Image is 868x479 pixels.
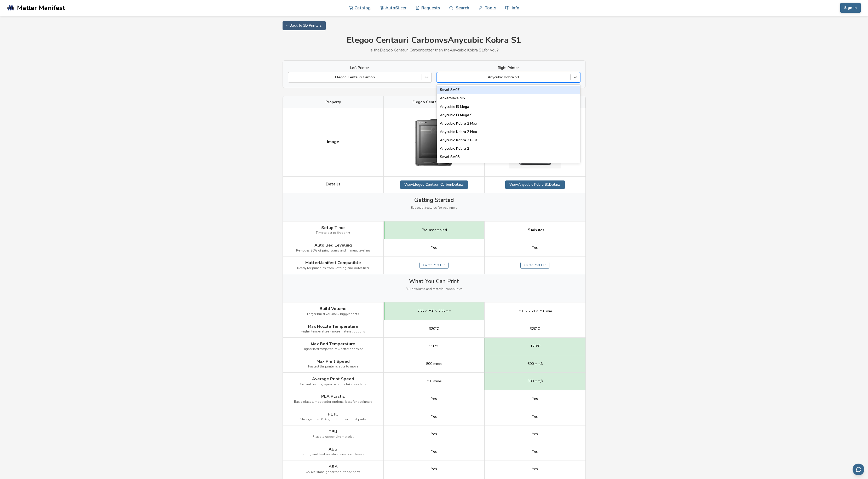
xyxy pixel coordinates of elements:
[431,449,437,454] span: Yes
[426,362,442,366] span: 500 mm/s
[329,429,337,434] span: TPU
[431,432,437,436] span: Yes
[288,66,432,70] label: Left Printer
[411,206,457,210] span: Essential features for beginners
[316,231,350,235] span: Time to get to first print
[306,470,360,474] span: UV resistant, good for outdoor parts
[307,312,359,316] span: Larger build volume = bigger prints
[429,344,439,348] span: 110°C
[313,435,354,439] span: Flexible rubber-like material
[532,397,538,401] span: Yes
[853,464,864,475] button: Send feedback via email
[437,136,580,144] div: Anycubic Kobra 2 Plus
[437,153,580,161] div: Sovol SV08
[422,228,447,232] span: Pre-assembled
[300,383,366,386] span: General printing speed = prints take less time
[408,112,460,172] img: Elegoo Centauri Carbon
[532,414,538,419] span: Yes
[414,197,454,203] span: Getting Started
[328,412,338,417] span: PETG
[283,48,586,52] p: Is the Elegoo Centauri Carbon better than the Anycubic Kobra S1 for you?
[329,464,338,469] span: ASA
[419,262,449,269] a: Create Print File
[520,262,549,269] a: Create Print File
[532,246,538,250] span: Yes
[409,278,459,284] span: What You Can Print
[301,330,365,334] span: Higher temperature = more material options
[518,309,552,313] span: 250 × 250 × 250 mm
[308,324,358,329] span: Max Nozzle Temperature
[437,161,580,170] div: Creality Hi
[321,394,345,399] span: PLA Plastic
[431,414,437,419] span: Yes
[17,4,65,11] span: Matter Manifest
[429,327,439,331] span: 320°C
[532,449,538,454] span: Yes
[431,397,437,401] span: Yes
[437,128,580,136] div: Anycubic Kobra 2 Neo
[526,228,544,232] span: 15 minutes
[417,309,451,313] span: 256 × 256 × 256 mm
[532,467,538,471] span: Yes
[317,359,350,364] span: Max Print Speed
[302,453,364,456] span: Strong and heat resistant, needs enclosure
[530,344,541,348] span: 120°C
[426,379,442,383] span: 250 mm/s
[296,249,370,253] span: Removes 80% of print issues and manual leveling
[527,379,543,383] span: 300 mm/s
[291,75,292,79] input: Elegoo Centauri Carbon
[437,119,580,128] div: Anycubic Kobra 2 Max
[437,103,580,111] div: Anycubic I3 Mega
[505,180,565,189] a: ViewAnycubic Kobra S1Details
[400,180,468,189] a: ViewElegoo Centauri CarbonDetails
[312,377,354,381] span: Average Print Speed
[530,327,540,331] span: 320°C
[527,362,543,366] span: 600 mm/s
[412,100,456,104] span: Elegoo Centauri Carbon
[283,36,586,45] h1: Elegoo Centauri Carbon vs Anycubic Kobra S1
[532,432,538,436] span: Yes
[283,21,326,30] a: ← Back to 3D Printers
[431,246,437,250] span: Yes
[329,447,337,452] span: ABS
[840,3,861,13] button: Sign In
[300,418,366,421] span: Stronger than PLA, good for functional parts
[311,342,355,346] span: Max Bed Temperature
[437,86,580,94] div: Sovol SV07
[437,66,580,70] label: Right Printer
[431,467,437,471] span: Yes
[406,287,463,291] span: Build volume and material capabilities
[305,260,361,265] span: MatterManifest Compatible
[440,75,441,79] input: Anycubic Kobra S1Sovol SV07AnkerMake M5Anycubic I3 MegaAnycubic I3 Mega SAnycubic Kobra 2 MaxAnyc...
[314,243,352,248] span: Auto Bed Leveling
[437,94,580,102] div: AnkerMake M5
[325,100,341,104] span: Property
[297,266,369,270] span: Ready for print files from Catalog and AutoSlicer
[294,400,372,404] span: Basic plastic, most color options, best for beginners
[308,365,358,369] span: Fastest the printer is able to move
[321,225,345,230] span: Setup Time
[437,144,580,153] div: Anycubic Kobra 2
[303,347,364,351] span: Higher bed temperature = better adhesion
[320,306,347,311] span: Build Volume
[326,182,341,186] span: Details
[437,111,580,119] div: Anycubic I3 Mega S
[327,139,339,144] span: Image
